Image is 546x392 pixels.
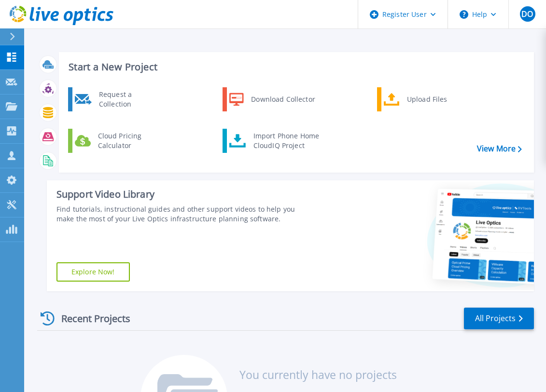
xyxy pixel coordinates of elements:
h3: Start a New Project [69,62,521,72]
a: Download Collector [223,87,322,111]
h3: You currently have no projects [239,369,397,380]
div: Recent Projects [37,307,143,330]
div: Download Collector [246,90,319,109]
div: Upload Files [402,90,474,109]
div: Find tutorials, instructional guides and other support videos to help you make the most of your L... [56,204,308,224]
a: Cloud Pricing Calculator [68,129,167,153]
a: All Projects [464,308,534,329]
a: Upload Files [377,87,476,111]
div: Request a Collection [94,90,165,109]
div: Support Video Library [56,188,308,201]
a: Request a Collection [68,87,167,111]
span: DO [521,10,533,18]
div: Cloud Pricing Calculator [93,131,165,150]
a: Explore Now! [56,262,130,282]
a: View More [477,144,522,153]
div: Import Phone Home CloudIQ Project [249,131,324,150]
